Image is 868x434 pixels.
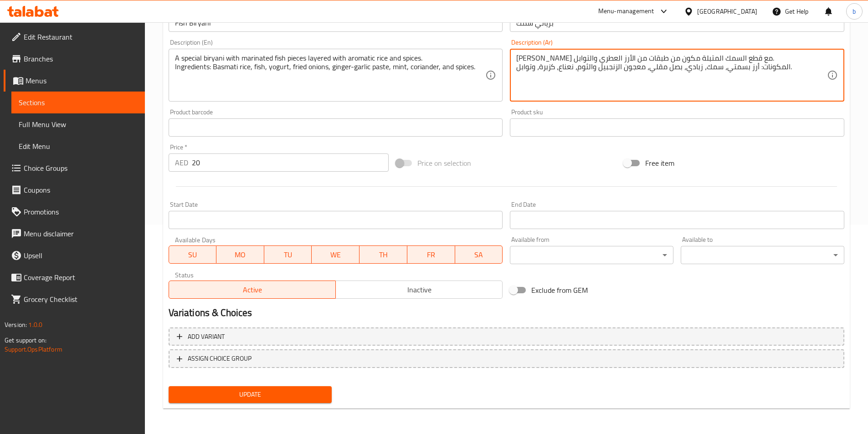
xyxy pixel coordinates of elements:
[339,283,499,296] span: Inactive
[4,70,145,92] a: Menus
[24,206,138,217] span: Promotions
[411,248,452,261] span: FR
[24,184,138,195] span: Coupons
[24,53,138,64] span: Branches
[516,54,827,97] textarea: [PERSON_NAME] مع قطع السمك المتبلة مكون من طبقات من الأرز العطري والتوابل. المكونات: أرز بسمتي، س...
[4,179,145,201] a: Coupons
[312,245,360,264] button: WE
[26,75,138,86] span: Menus
[645,158,674,168] span: Free item
[598,6,654,17] div: Menu-management
[24,163,138,174] span: Choice Groups
[510,118,844,137] input: Please enter product sku
[28,319,42,331] span: 1.0.0
[169,386,332,403] button: Update
[19,97,138,108] span: Sections
[459,248,499,261] span: SA
[4,266,145,288] a: Coverage Report
[176,389,325,400] span: Update
[268,248,308,261] span: TU
[24,228,138,239] span: Menu disclaimer
[19,119,138,130] span: Full Menu View
[360,245,407,264] button: TH
[5,319,27,331] span: Version:
[24,272,138,283] span: Coverage Report
[4,245,145,266] a: Upsell
[169,245,217,264] button: SU
[24,294,138,305] span: Grocery Checklist
[220,248,261,261] span: MO
[4,288,145,310] a: Grocery Checklist
[24,250,138,261] span: Upsell
[510,14,844,32] input: Enter name Ar
[175,157,188,168] p: AED
[335,281,503,299] button: Inactive
[417,158,471,168] span: Price on selection
[455,245,503,264] button: SA
[216,245,264,264] button: MO
[169,281,336,299] button: Active
[315,248,356,261] span: WE
[697,6,757,16] div: [GEOGRAPHIC_DATA]
[5,343,62,355] a: Support.OpsPlatform
[19,141,138,152] span: Edit Menu
[188,331,225,342] span: Add variant
[4,48,145,70] a: Branches
[192,153,389,172] input: Please enter price
[173,248,213,261] span: SU
[4,157,145,179] a: Choice Groups
[188,353,252,364] span: ASSIGN CHOICE GROUP
[363,248,404,261] span: TH
[5,334,46,346] span: Get support on:
[169,14,503,32] input: Enter name En
[11,135,145,157] a: Edit Menu
[407,245,455,264] button: FR
[853,6,856,16] span: b
[169,118,503,137] input: Please enter product barcode
[169,349,844,368] button: ASSIGN CHOICE GROUP
[175,54,486,97] textarea: A special biryani with marinated fish pieces layered with aromatic rice and spices. Ingredients: ...
[531,285,588,296] span: Exclude from GEM
[169,327,844,346] button: Add variant
[4,26,145,48] a: Edit Restaurant
[169,306,844,320] h2: Variations & Choices
[11,113,145,135] a: Full Menu View
[24,31,138,42] span: Edit Restaurant
[4,201,145,223] a: Promotions
[681,246,844,264] div: ​
[264,245,312,264] button: TU
[173,283,332,296] span: Active
[510,246,673,264] div: ​
[4,223,145,245] a: Menu disclaimer
[11,92,145,113] a: Sections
